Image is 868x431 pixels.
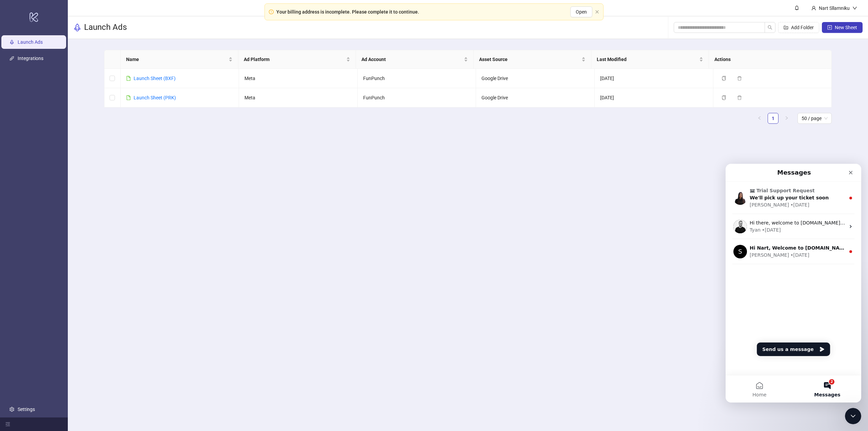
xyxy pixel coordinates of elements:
th: Asset Source [474,50,591,69]
span: 50 / page [802,113,828,123]
span: Name [126,56,227,63]
a: Launch Sheet (PRK) [134,95,176,100]
div: Nart Sllamniku [816,4,852,12]
td: Google Drive [476,69,595,88]
th: Actions [709,50,827,69]
button: close [595,10,599,14]
td: FunPunch [358,88,476,107]
span: file [126,76,131,81]
td: FunPunch [358,69,476,88]
th: Ad Account [356,50,474,69]
iframe: Intercom live chat [726,164,861,403]
span: Hi there, welcome to [DOMAIN_NAME]. I'll reach out via e-mail separately, but just wanted you to ... [24,56,547,62]
a: 1 [768,113,778,123]
span: menu-fold [5,422,10,427]
span: delete [737,76,742,81]
div: Page Size [797,113,832,124]
div: • [DATE] [36,63,55,70]
span: user [811,6,816,11]
span: down [852,6,857,11]
div: • [DATE] [65,88,84,95]
span: Home [27,229,41,233]
span: left [757,116,762,120]
span: New Sheet [835,25,857,30]
span: Ad Platform [244,56,345,63]
th: Name [121,50,238,69]
span: search [768,25,772,30]
span: rocket [73,23,81,32]
span: file [126,95,131,100]
span: delete [737,95,742,100]
div: Profile image for Simon [8,81,21,95]
span: Open [576,9,587,15]
th: Last Modified [591,50,709,69]
span: Last Modified [597,56,698,63]
a: Launch Sheet (BXF) [134,76,176,81]
div: Your billing address is incomplete. Please complete it to continue. [276,8,419,16]
a: Settings [18,407,35,412]
td: Meta [239,69,358,88]
li: Previous Page [754,113,765,124]
a: Integrations [18,56,43,61]
button: right [781,113,792,124]
div: [PERSON_NAME] [24,88,63,95]
button: left [754,113,765,124]
td: [DATE] [595,69,713,88]
span: right [785,116,789,120]
span: copy [722,76,726,81]
button: Open [570,6,592,17]
span: Messages [88,229,115,233]
td: [DATE] [595,88,713,107]
button: Messages [68,212,136,239]
span: Asset Source [479,56,580,63]
iframe: Intercom live chat [845,408,861,424]
button: Send us a message [31,179,104,192]
span: folder-add [784,25,788,30]
span: plus-square [827,25,832,30]
td: Google Drive [476,88,595,107]
span: Add Folder [791,25,814,30]
span: Ad Account [361,56,462,63]
a: Launch Ads [18,39,43,45]
th: Ad Platform [238,50,356,69]
td: Meta [239,88,358,107]
button: New Sheet [822,22,863,33]
div: Tyan [24,63,35,70]
span: copy [722,95,726,100]
span: bell [794,5,799,10]
button: Add Folder [778,22,819,33]
li: Next Page [781,113,792,124]
span: exclamation-circle [269,9,274,14]
h3: Launch Ads [84,22,127,33]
